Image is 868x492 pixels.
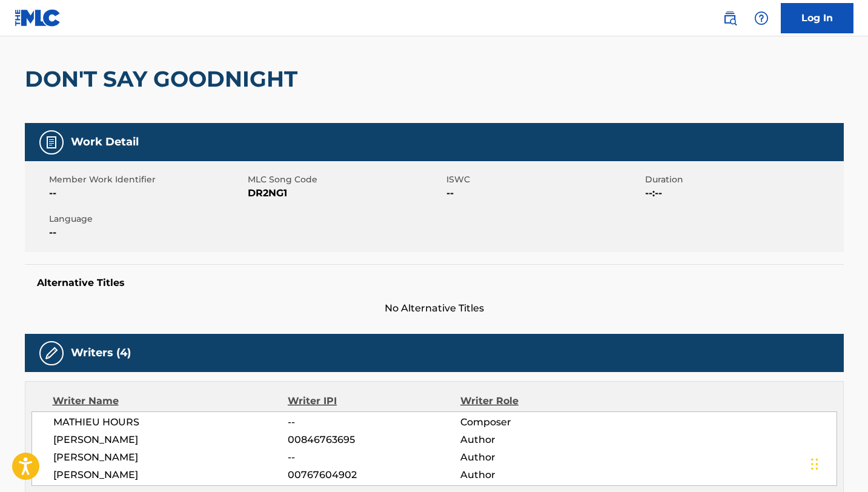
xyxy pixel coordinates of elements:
span: Composer [460,415,617,430]
span: -- [49,186,245,201]
img: help [754,11,769,25]
span: DR2NG1 [248,186,443,201]
span: Language [49,213,245,225]
span: Author [460,468,617,482]
div: Writer Role [460,394,617,408]
span: Author [460,433,617,447]
span: 00846763695 [288,433,460,447]
span: [PERSON_NAME] [53,468,288,482]
h5: Writers (4) [71,346,131,360]
div: Ziehen [811,446,818,482]
h5: Work Detail [71,135,139,149]
div: Writer IPI [288,394,460,408]
span: -- [288,450,460,465]
span: -- [49,225,245,240]
span: 00767604902 [288,468,460,482]
span: Duration [645,173,841,186]
img: search [723,11,737,25]
span: MLC Song Code [248,173,443,186]
span: [PERSON_NAME] [53,433,288,447]
a: Public Search [718,6,742,30]
span: -- [288,415,460,430]
h5: Alternative Titles [37,277,832,289]
span: No Alternative Titles [25,301,844,316]
span: ISWC [446,173,642,186]
span: -- [446,186,642,201]
span: Author [460,450,617,465]
span: Member Work Identifier [49,173,245,186]
div: Writer Name [53,394,288,408]
span: [PERSON_NAME] [53,450,288,465]
h2: DON'T SAY GOODNIGHT [25,65,303,93]
img: MLC Logo [15,9,61,27]
span: MATHIEU HOURS [53,415,288,430]
img: Work Detail [44,135,59,150]
img: Writers [44,346,59,361]
div: Chat-Widget [807,434,868,492]
iframe: Chat Widget [807,434,868,492]
span: --:-- [645,186,841,201]
a: Log In [781,3,853,33]
div: Help [749,6,774,30]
